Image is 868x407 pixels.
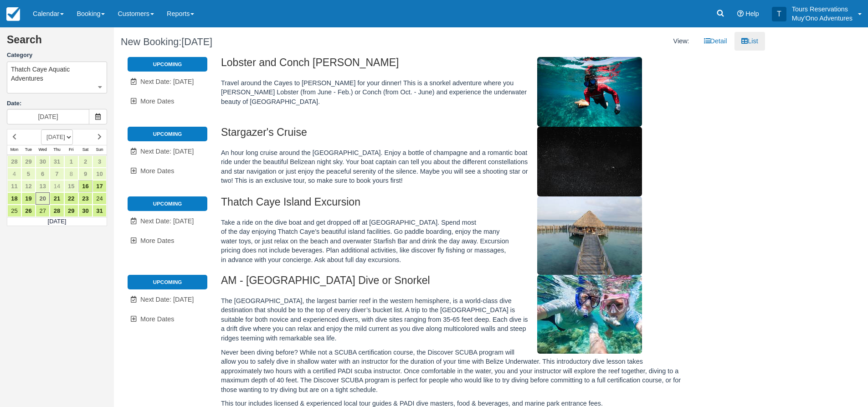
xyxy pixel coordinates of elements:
[64,180,78,192] a: 15
[140,78,194,85] span: Next Date: [DATE]
[21,192,36,205] a: 19
[7,99,107,108] label: Date:
[221,78,685,107] p: Travel around the Cayes to [PERSON_NAME] for your dinner! This is a snorkel adventure where you [...
[7,155,21,168] a: 28
[50,205,64,217] a: 28
[36,155,50,168] a: 30
[128,142,207,161] a: Next Date: [DATE]
[64,145,78,155] th: Fri
[140,315,174,323] span: More Dates
[537,275,642,354] img: M294-1
[36,192,50,205] a: 20
[21,180,36,192] a: 12
[21,145,36,155] th: Tue
[221,127,685,144] h2: Stargazer's Cruise
[21,168,36,180] a: 5
[128,57,207,72] li: Upcoming
[64,155,78,168] a: 1
[140,167,174,175] span: More Dates
[21,155,36,168] a: 29
[792,14,853,23] p: Muy'Ono Adventures
[140,217,194,225] span: Next Date: [DATE]
[78,145,92,155] th: Sat
[36,168,50,180] a: 6
[121,36,432,47] h1: New Booking:
[92,205,107,217] a: 31
[50,155,64,168] a: 31
[140,98,174,105] span: More Dates
[128,290,207,309] a: Next Date: [DATE]
[792,5,853,14] p: Tours Reservations
[50,192,64,205] a: 21
[537,196,642,275] img: M296-1
[36,205,50,217] a: 27
[92,192,107,205] a: 24
[7,34,107,51] h2: Search
[7,62,107,93] button: Thatch Caye Aquatic Adventures
[92,155,107,168] a: 3
[734,32,765,51] a: List
[6,7,20,21] img: checkfront-main-nav-mini-logo.png
[537,57,642,127] img: M306-1
[7,145,21,155] th: Mon
[50,168,64,180] a: 7
[537,127,642,196] img: M308-1
[50,180,64,192] a: 14
[7,205,21,217] a: 25
[64,168,78,180] a: 8
[92,145,107,155] th: Sun
[128,275,207,289] li: Upcoming
[78,192,92,205] a: 23
[92,180,107,192] a: 17
[78,168,92,180] a: 9
[7,51,107,60] label: Category
[745,10,759,17] span: Help
[697,32,734,51] a: Detail
[221,218,685,265] p: Take a ride on the dive boat and get dropped off at [GEOGRAPHIC_DATA]. Spend most of the day enjo...
[772,7,786,21] div: T
[128,212,207,231] a: Next Date: [DATE]
[92,168,107,180] a: 10
[78,155,92,168] a: 2
[7,180,21,192] a: 11
[181,36,212,47] span: [DATE]
[7,168,21,180] a: 4
[140,237,174,244] span: More Dates
[36,180,50,192] a: 13
[64,205,78,217] a: 29
[221,148,685,185] p: An hour long cruise around the [GEOGRAPHIC_DATA]. Enjoy a bottle of champagne and a romantic boat...
[128,196,207,211] li: Upcoming
[128,127,207,141] li: Upcoming
[667,32,696,51] li: View:
[221,348,685,395] p: Never been diving before? While not a SCUBA certification course, the Discover SCUBA program will...
[50,145,64,155] th: Thu
[36,145,50,155] th: Wed
[140,296,194,303] span: Next Date: [DATE]
[7,192,21,205] a: 18
[128,72,207,91] a: Next Date: [DATE]
[64,192,78,205] a: 22
[7,217,107,226] td: [DATE]
[221,196,685,213] h2: Thatch Caye Island Excursion
[140,148,194,155] span: Next Date: [DATE]
[21,205,36,217] a: 26
[78,205,92,217] a: 30
[221,275,685,292] h2: AM - [GEOGRAPHIC_DATA] Dive or Snorkel
[11,65,103,83] span: Thatch Caye Aquatic Adventures
[221,57,685,74] h2: Lobster and Conch [PERSON_NAME]
[78,180,92,192] a: 16
[221,296,685,343] p: The [GEOGRAPHIC_DATA], the largest barrier reef in the western hemisphere, is a world-class dive ...
[737,10,744,17] i: Help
